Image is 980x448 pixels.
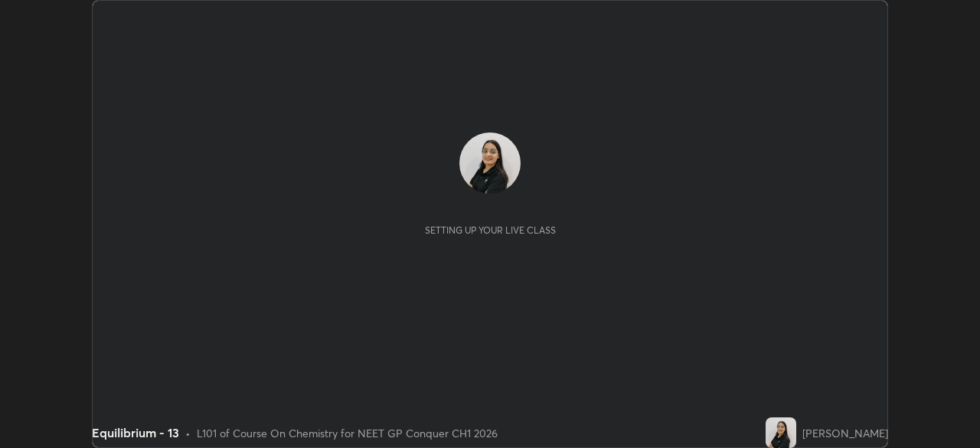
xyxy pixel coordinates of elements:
div: L101 of Course On Chemistry for NEET GP Conquer CH1 2026 [197,425,498,441]
div: • [185,425,191,441]
img: ecece39d808d43ba862a92e68c384f5b.jpg [459,132,521,194]
div: [PERSON_NAME] [802,425,888,441]
img: ecece39d808d43ba862a92e68c384f5b.jpg [766,417,796,448]
div: Equilibrium - 13 [92,423,179,442]
div: Setting up your live class [425,224,556,236]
